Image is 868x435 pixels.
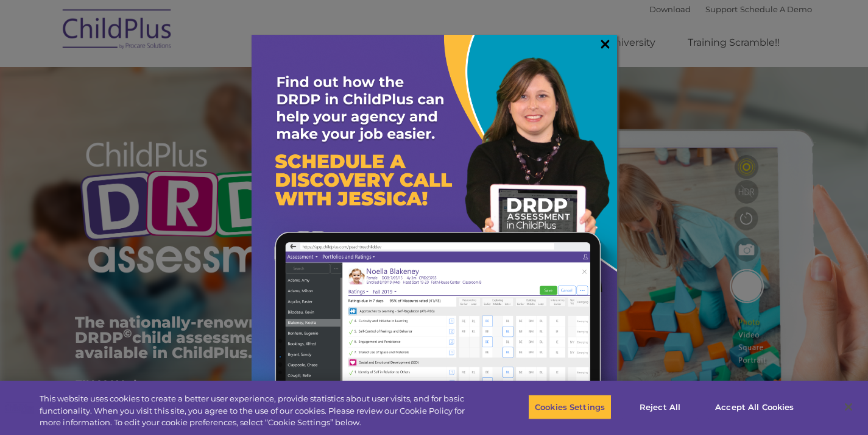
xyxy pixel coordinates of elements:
[598,38,612,50] a: ×
[708,394,800,420] button: Accept All Cookies
[622,394,698,420] button: Reject All
[835,394,862,420] button: Close
[528,394,612,420] button: Cookies Settings
[40,393,478,429] div: This website uses cookies to create a better user experience, provide statistics about user visit...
